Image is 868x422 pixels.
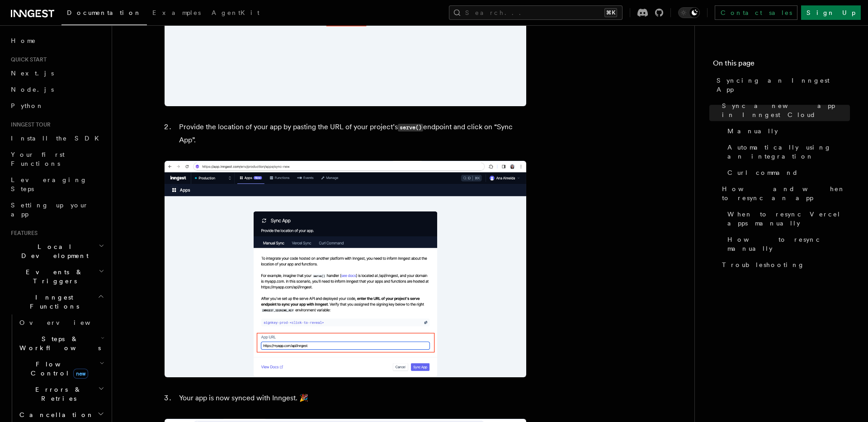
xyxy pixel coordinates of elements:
[16,410,94,419] span: Cancellation
[724,164,850,181] a: Curl command
[722,260,805,269] span: Troubleshooting
[7,239,106,264] button: Local Development
[398,124,423,131] code: serve()
[449,5,623,20] button: Search...⌘K
[7,230,38,237] span: Features
[724,123,850,139] a: Manually
[7,197,106,222] a: Setting up your app
[16,356,106,381] button: Flow Controlnew
[724,139,850,164] a: Automatically using an integration
[19,319,113,326] span: Overview
[718,181,850,206] a: How and when to resync an app
[73,369,88,379] span: new
[7,65,106,81] a: Next.js
[7,293,98,311] span: Inngest Functions
[7,289,106,314] button: Inngest Functions
[7,172,106,197] a: Leveraging Steps
[152,9,201,16] span: Examples
[176,392,526,404] li: Your app is now synced with Inngest. 🎉
[713,72,850,98] a: Syncing an Inngest App
[722,184,850,202] span: How and when to resync an app
[7,130,106,146] a: Install the SDK
[727,168,798,177] span: Curl command
[206,3,265,24] a: AgentKit
[7,33,106,49] a: Home
[724,231,850,257] a: How to resync manually
[718,98,850,123] a: Sync a new app in Inngest Cloud
[11,86,54,93] span: Node.js
[718,257,850,273] a: Troubleshooting
[727,210,850,228] span: When to resync Vercel apps manually
[7,242,99,260] span: Local Development
[16,385,98,403] span: Errors & Retries
[678,7,700,18] button: Toggle dark mode
[7,56,47,63] span: Quick start
[604,8,617,17] kbd: ⌘K
[16,314,106,331] a: Overview
[61,3,147,25] a: Documentation
[11,202,89,218] span: Setting up your app
[67,9,142,16] span: Documentation
[16,334,101,352] span: Steps & Workflows
[11,36,36,45] span: Home
[7,267,99,286] span: Events & Triggers
[165,161,526,377] img: Sync New App form where you paste your project’s serve endpoint to inform Inngest about the locat...
[176,121,526,146] li: Provide the location of your app by pasting the URL of your project’s endpoint and click on “Sync...
[16,381,106,407] button: Errors & Retries
[727,235,850,253] span: How to resync manually
[717,76,850,94] span: Syncing an Inngest App
[7,264,106,289] button: Events & Triggers
[7,121,51,128] span: Inngest tour
[713,58,850,72] h4: On this page
[801,5,861,20] a: Sign Up
[16,331,106,356] button: Steps & Workflows
[7,98,106,114] a: Python
[11,135,104,142] span: Install the SDK
[7,146,106,172] a: Your first Functions
[11,151,65,167] span: Your first Functions
[212,9,259,16] span: AgentKit
[11,70,54,77] span: Next.js
[11,176,87,192] span: Leveraging Steps
[715,5,797,20] a: Contact sales
[11,102,44,109] span: Python
[727,127,778,136] span: Manually
[727,143,850,161] span: Automatically using an integration
[7,81,106,98] a: Node.js
[722,101,850,119] span: Sync a new app in Inngest Cloud
[147,3,206,24] a: Examples
[16,360,99,378] span: Flow Control
[724,206,850,231] a: When to resync Vercel apps manually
